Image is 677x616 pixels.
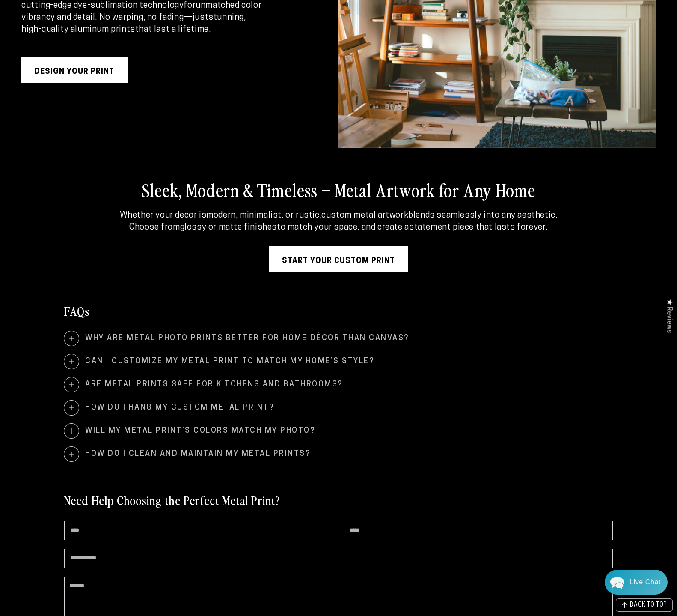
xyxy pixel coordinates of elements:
[661,292,677,340] div: Click to open Judge.me floating reviews tab
[629,570,661,595] div: Contact Us Directly
[605,570,668,595] div: Chat widget toggle
[180,223,277,232] strong: glossy or matte finishes
[105,209,572,233] p: Whether your decor is , blends seamlessly into any aesthetic. Choose from to match your space, an...
[21,13,246,34] strong: stunning, high-quality aluminum prints
[64,492,280,508] h2: Need Help Choosing the Perfect Metal Print?
[64,447,613,461] summary: How do I clean and maintain my metal prints?
[321,211,408,220] strong: custom metal artwork
[630,602,667,608] span: BACK TO TOP
[64,331,613,346] summary: Why are metal photo prints better for home décor than canvas?
[206,211,319,220] strong: modern, minimalist, or rustic
[409,223,546,232] strong: statement piece that lasts forever
[64,303,90,318] h2: FAQs
[64,179,613,201] h2: Sleek, Modern & Timeless – Metal Artwork for Any Home
[64,377,613,392] summary: Are metal prints safe for kitchens and bathrooms?
[269,246,408,272] a: Start Your Custom Print
[21,57,128,83] a: Design Your Print
[64,424,613,438] summary: Will my metal print’s colors match my photo?
[64,354,613,369] summary: Can I customize my metal print to match my home’s style?
[21,1,261,22] strong: unmatched color vibrancy and detail
[64,401,613,415] summary: How do I hang my custom metal print?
